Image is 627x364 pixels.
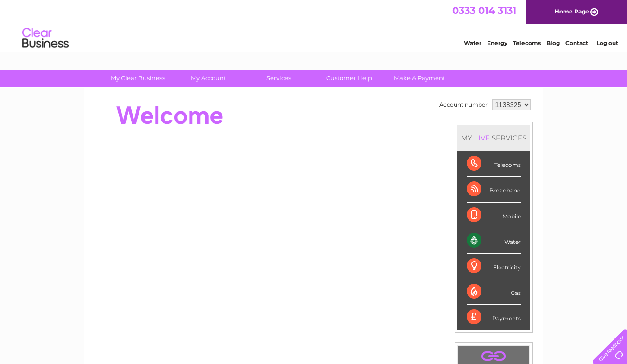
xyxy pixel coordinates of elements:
a: Make A Payment [381,70,458,87]
div: Electricity [467,254,521,279]
div: Broadband [467,177,521,202]
div: Clear Business is a trading name of Verastar Limited (registered in [GEOGRAPHIC_DATA] No. 3667643... [95,5,533,45]
img: logo.png [22,24,69,52]
div: Payments [467,305,521,330]
a: Services [241,70,317,87]
div: LIVE [472,134,492,142]
div: MY SERVICES [457,125,530,151]
a: My Account [170,70,247,87]
a: Log out [596,39,618,46]
a: Telecoms [513,39,541,46]
div: Mobile [467,203,521,228]
a: Contact [565,39,588,46]
div: Gas [467,279,521,305]
a: 0333 014 3131 [452,5,516,16]
a: Water [464,39,481,46]
a: My Clear Business [100,70,176,87]
div: Water [467,228,521,254]
td: Account number [437,97,490,113]
div: Telecoms [467,151,521,177]
a: Energy [487,39,507,46]
a: Blog [546,39,560,46]
a: Customer Help [311,70,387,87]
